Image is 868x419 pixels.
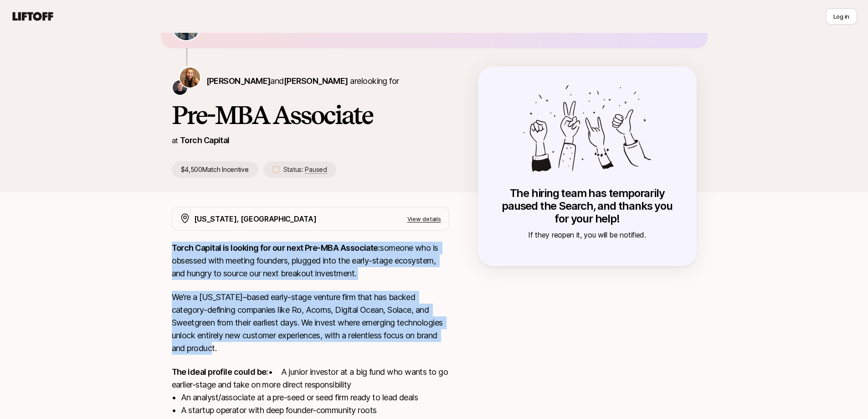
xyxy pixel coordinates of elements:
h1: Pre-MBA Associate [172,101,449,129]
img: Katie Reiner [180,67,200,88]
span: [PERSON_NAME] [284,76,348,86]
span: [PERSON_NAME] [206,76,271,86]
p: Status: [283,164,327,175]
strong: Torch Capital is looking for our next Pre-MBA Associate: [172,243,380,253]
a: Torch Capital [180,135,230,145]
span: Paused [305,166,327,174]
p: are looking for [206,75,399,88]
p: View details [407,214,441,223]
img: Christopher Harper [173,80,187,95]
button: Log in [826,8,857,25]
p: $4,500 Match Incentive [172,161,258,178]
strong: The ideal profile could be: [172,367,268,377]
p: at [172,134,178,146]
p: We’re a [US_STATE]–based early-stage venture firm that has backed category-defining companies lik... [172,291,449,355]
p: [US_STATE], [GEOGRAPHIC_DATA] [194,213,317,225]
p: someone who is obsessed with meeting founders, plugged into the early-stage ecosystem, and hungry... [172,242,449,280]
p: If they reopen it, you will be notified. [496,229,678,241]
p: The hiring team has temporarily paused the Search, and thanks you for your help! [496,187,678,225]
span: and [270,76,348,86]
